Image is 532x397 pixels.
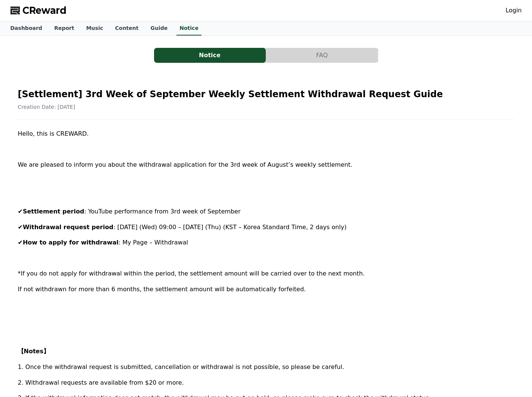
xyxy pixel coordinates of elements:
[113,224,347,231] span: : [DATE] (Wed) 09:00 – [DATE] (Thu) (KST – Korea Standard Time, 2 days only)
[18,224,23,231] span: ✔
[109,21,145,36] a: Content
[176,21,202,36] a: Notice
[18,104,76,110] span: Creation Date: [DATE]
[18,208,23,215] span: ✔
[119,239,188,246] span: : My Page – Withdrawal
[18,239,23,246] span: ✔
[18,363,344,370] span: 1. Once the withdrawal request is submitted, cancellation or withdrawal is not possible, so pleas...
[266,48,378,63] a: FAQ
[18,348,49,355] strong: 【Notes】
[18,130,89,137] span: Hello, this is CREWARD.
[22,4,67,16] span: CReward
[23,208,84,215] strong: Settlement period
[144,21,173,36] a: Guide
[18,161,353,168] span: We are pleased to inform you about the withdrawal application for the 3rd week of August’s weekly...
[266,48,378,63] button: FAQ
[18,270,365,277] span: *If you do not apply for withdrawal within the period, the settlement amount will be carried over...
[4,21,48,36] a: Dashboard
[84,208,240,215] span: : YouTube performance from 3rd week of September
[18,286,306,293] span: If not withdrawn for more than 6 months, the settlement amount will be automatically forfeited.
[154,48,266,63] button: Notice
[48,21,80,36] a: Report
[18,88,514,100] h2: [Settlement] 3rd Week of September Weekly Settlement Withdrawal Request Guide
[10,4,67,16] a: CReward
[23,239,119,246] strong: How to apply for withdrawal
[23,224,113,231] strong: Withdrawal request period
[80,21,109,36] a: Music
[18,379,184,386] span: 2. Withdrawal requests are available from $20 or more.
[505,6,522,15] a: Login
[154,48,266,63] a: Notice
